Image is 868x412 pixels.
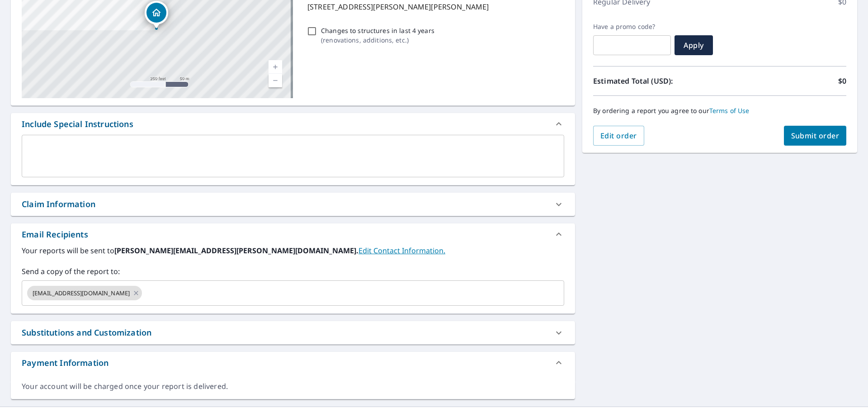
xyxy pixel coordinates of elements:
[27,286,142,300] div: [EMAIL_ADDRESS][DOMAIN_NAME]
[145,1,168,29] div: Dropped pin, building 1, Residential property, 905 Amy Blvd Anna, TX 75409
[22,198,95,210] div: Claim Information
[791,131,840,141] span: Submit order
[11,352,575,374] div: Payment Information
[321,26,434,35] p: Changes to structures in last 4 years
[11,193,575,216] div: Claim Information
[22,381,564,392] div: Your account will be charged once your report is delivered.
[600,131,637,141] span: Edit order
[11,113,575,135] div: Include Special Instructions
[27,289,135,298] span: [EMAIL_ADDRESS][DOMAIN_NAME]
[11,223,575,245] div: Email Recipients
[269,60,282,74] a: Current Level 17, Zoom In
[22,266,564,277] label: Send a copy of the report to:
[114,246,359,256] b: [PERSON_NAME][EMAIL_ADDRESS][PERSON_NAME][DOMAIN_NAME].
[838,76,846,86] p: $0
[784,126,847,146] button: Submit order
[321,35,434,45] p: ( renovations, additions, etc. )
[307,1,561,12] p: [STREET_ADDRESS][PERSON_NAME][PERSON_NAME]
[593,126,644,146] button: Edit order
[22,327,151,339] div: Substitutions and Customization
[682,40,706,50] span: Apply
[593,107,846,115] p: By ordering a report you agree to our
[22,118,133,130] div: Include Special Instructions
[675,35,713,55] button: Apply
[709,106,750,115] a: Terms of Use
[593,23,671,31] label: Have a promo code?
[359,246,445,256] a: EditContactInfo
[22,357,108,369] div: Payment Information
[593,76,720,86] p: Estimated Total (USD):
[11,321,575,344] div: Substitutions and Customization
[22,245,564,256] label: Your reports will be sent to
[269,74,282,87] a: Current Level 17, Zoom Out
[22,228,88,241] div: Email Recipients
